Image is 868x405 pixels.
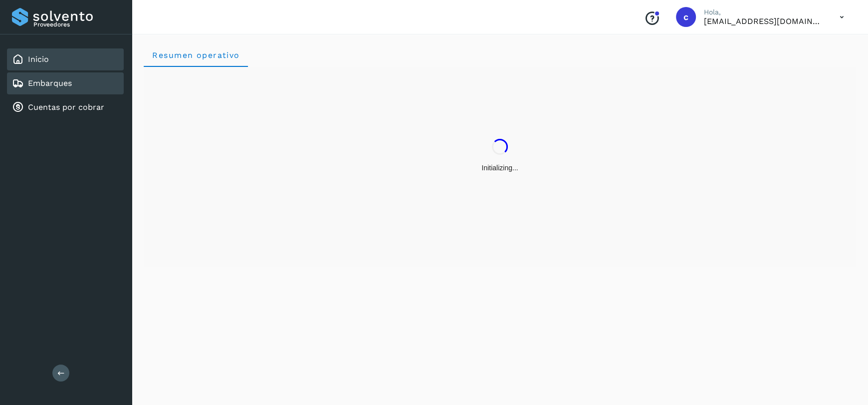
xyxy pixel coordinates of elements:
[7,72,124,94] div: Embarques
[7,48,124,70] div: Inicio
[33,21,120,28] p: Proveedores
[704,8,824,16] p: Hola,
[7,96,124,118] div: Cuentas por cobrar
[704,16,824,26] p: cuentasespeciales8_met@castores.com.mx
[152,50,240,60] span: Resumen operativo
[28,78,72,88] a: Embarques
[28,102,104,112] a: Cuentas por cobrar
[28,54,49,64] a: Inicio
